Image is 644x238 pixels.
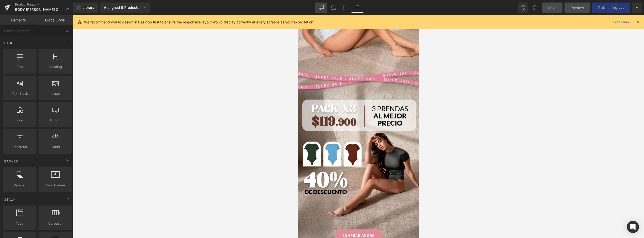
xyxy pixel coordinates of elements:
div: Open Intercom Messenger [627,221,639,233]
a: Product Pages [15,3,73,7]
span: Stack [4,197,16,202]
button: Redo [530,3,540,13]
a: New Library [73,3,98,13]
span: Heading [40,64,70,70]
a: Learn more [611,19,632,25]
span: Hero Banner [40,183,70,188]
button: Undo [518,3,528,13]
span: Text Block [5,91,35,96]
a: Tablet [339,3,351,13]
a: Global Style [36,15,73,25]
span: Image [40,91,70,96]
a: Preview [565,3,590,13]
span: Banner [4,159,19,164]
p: We recommend you to design in Desktop first to ensure the responsive layout would display correct... [84,19,314,25]
span: Row [5,64,35,70]
a: Mobile [351,3,364,13]
span: Base [4,41,14,45]
span: Separator [5,144,35,150]
a: COMPRAR AHORA [37,214,84,226]
span: Save [548,5,556,10]
a: Desktop [315,3,327,13]
span: Liquid [40,144,70,150]
span: Button [40,118,70,123]
span: Preview [571,5,584,10]
a: Laptop [327,3,339,13]
span: Library [83,5,94,10]
span: Parallax [5,183,35,188]
button: More [632,3,642,13]
span: Tabs [5,221,35,226]
span: Icon [5,118,35,123]
div: Assigned 9 Products [104,5,146,10]
span: BODY [PERSON_NAME] CORTA 3PACK V2 [15,8,63,12]
span: Carousel [40,221,70,226]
